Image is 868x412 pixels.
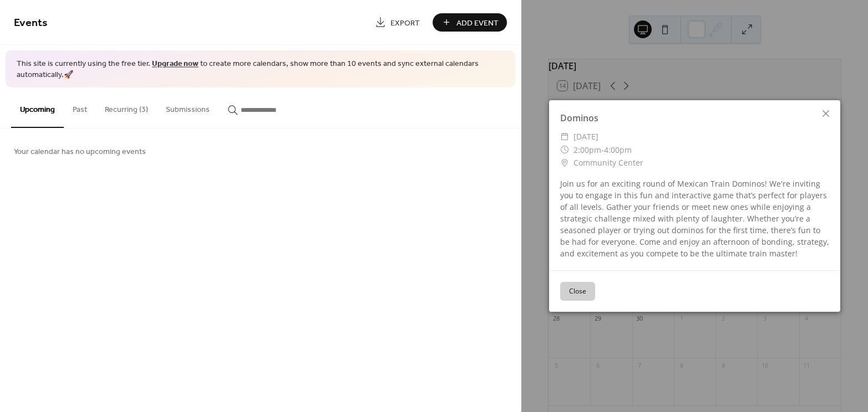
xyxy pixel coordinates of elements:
span: 4:00pm [604,145,632,155]
span: Community Center [573,156,643,169]
span: [DATE] [573,130,598,143]
span: - [601,145,604,155]
span: Export [390,17,420,29]
span: Events [14,12,48,34]
div: ​ [560,130,569,143]
div: Dominos [549,111,840,125]
span: Your calendar has no upcoming events [14,146,146,158]
button: Add Event [433,13,507,32]
span: Add Event [456,17,499,29]
div: Join us for an exciting round of Mexican Train Dominos! We're inviting you to engage in this fun ... [549,178,840,259]
div: ​ [560,143,569,157]
button: Recurring (3) [96,87,157,127]
a: Export [367,13,428,32]
button: Upcoming [11,87,64,128]
button: Past [64,87,96,127]
button: Close [560,282,595,301]
button: Submissions [157,87,219,127]
span: This site is currently using the free tier. to create more calendars, show more than 10 events an... [17,59,504,80]
a: Upgrade now [152,56,199,71]
div: ​ [560,156,569,169]
span: 2:00pm [573,145,601,155]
